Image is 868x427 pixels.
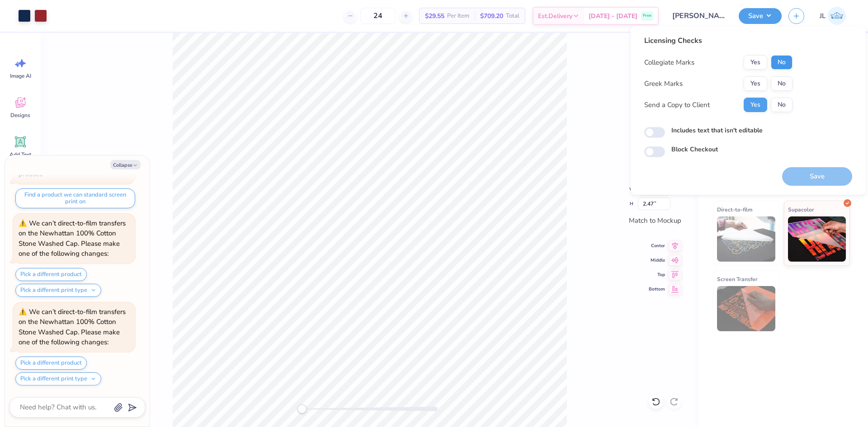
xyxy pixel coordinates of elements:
[816,7,850,25] a: JL
[9,151,31,158] span: Add Text
[19,307,126,347] div: We can’t direct-to-film transfers on the Newhattan 100% Cotton Stone Washed Cap. Please make one ...
[671,145,718,154] label: Block Checkout
[665,7,732,25] input: Untitled Design
[110,160,141,169] button: Collapse
[10,112,30,119] span: Designs
[644,35,793,46] div: Licensing Checks
[644,100,710,110] div: Send a Copy to Client
[649,286,665,293] span: Bottom
[820,11,826,21] span: JL
[771,55,793,70] button: No
[506,11,519,21] span: Total
[717,286,775,331] img: Screen Transfer
[717,274,758,284] span: Screen Transfer
[297,404,307,413] div: Accessibility label
[649,271,665,278] span: Top
[15,284,101,297] button: Pick a different print type
[15,357,87,370] button: Pick a different product
[739,8,782,24] button: Save
[589,11,637,21] span: [DATE] - [DATE]
[644,57,694,68] div: Collegiate Marks
[828,7,846,25] img: Jairo Laqui
[538,11,572,21] span: Est. Delivery
[788,216,846,262] img: Supacolor
[425,11,444,21] span: $29.55
[15,188,135,208] button: Find a product we can standard screen print on
[447,11,469,21] span: Per Item
[480,11,503,21] span: $709.20
[744,98,767,112] button: Yes
[771,76,793,91] button: No
[771,98,793,112] button: No
[19,219,126,258] div: We can’t direct-to-film transfers on the Newhattan 100% Cotton Stone Washed Cap. Please make one ...
[717,216,775,262] img: Direct-to-film
[649,257,665,264] span: Middle
[360,8,396,24] input: – –
[717,205,753,214] span: Direct-to-film
[15,268,87,281] button: Pick a different product
[643,13,651,19] span: Free
[649,242,665,249] span: Center
[671,126,763,135] label: Includes text that isn't editable
[15,372,101,385] button: Pick a different print type
[788,205,814,214] span: Supacolor
[10,72,31,80] span: Image AI
[744,55,767,70] button: Yes
[744,76,767,91] button: Yes
[644,79,683,89] div: Greek Marks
